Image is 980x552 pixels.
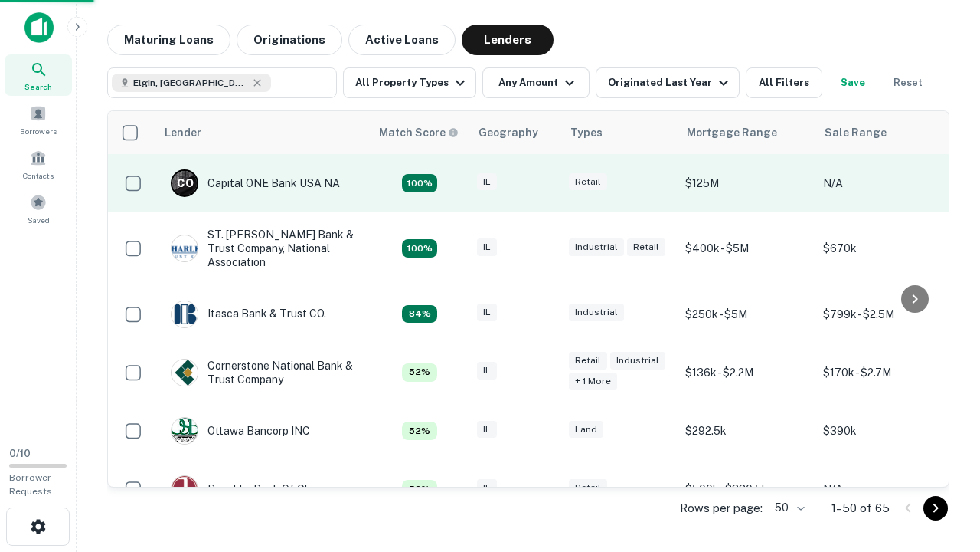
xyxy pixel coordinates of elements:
td: $125M [678,154,815,212]
span: Saved [28,214,50,226]
img: picture [171,235,198,261]
div: Capitalize uses an advanced AI algorithm to match your search with the best lender. The match sco... [402,363,437,382]
div: Sale Range [825,123,887,142]
span: 0 / 10 [9,448,31,459]
td: $500k - $880.5k [678,460,815,518]
button: Lenders [462,25,554,55]
div: Capitalize uses an advanced AI algorithm to match your search with the best lender. The match sco... [402,174,437,192]
div: IL [477,362,497,379]
div: Capitalize uses an advanced AI algorithm to match your search with the best lender. The match sco... [379,124,459,141]
a: Saved [5,188,72,229]
span: Search [24,80,52,93]
button: Go to next page [923,496,948,521]
div: IL [477,173,497,191]
th: Lender [155,111,370,154]
a: Contacts [5,143,72,185]
div: Republic Bank Of Chicago [171,475,338,503]
div: Capitalize uses an advanced AI algorithm to match your search with the best lender. The match sco... [402,422,437,440]
div: Retail [569,173,607,191]
div: Capitalize uses an advanced AI algorithm to match your search with the best lender. The match sco... [402,305,437,324]
button: All Property Types [343,67,476,98]
div: Land [569,421,603,439]
p: C O [177,176,193,192]
div: Cornerstone National Bank & Trust Company [171,359,354,386]
th: Mortgage Range [678,111,815,154]
a: Borrowers [5,99,72,140]
span: Contacts [23,169,54,182]
button: Originated Last Year [596,67,740,98]
span: Elgin, [GEOGRAPHIC_DATA], [GEOGRAPHIC_DATA] [133,76,248,90]
th: Types [561,111,678,154]
button: Save your search to get updates of matches that match your search criteria. [828,67,877,98]
div: IL [477,238,497,256]
div: Capitalize uses an advanced AI algorithm to match your search with the best lender. The match sco... [402,480,437,498]
div: Capital ONE Bank USA NA [171,169,340,197]
td: N/A [815,154,953,212]
img: capitalize-icon.png [24,12,54,43]
span: Borrower Requests [9,472,52,497]
td: N/A [815,460,953,518]
td: $136k - $2.2M [678,343,815,402]
th: Geography [469,111,561,154]
div: IL [477,304,497,321]
p: Rows per page: [680,499,763,517]
td: $390k [815,402,953,460]
div: Mortgage Range [687,123,777,142]
img: picture [171,301,198,327]
td: $170k - $2.7M [815,343,953,402]
div: Retail [627,238,665,256]
div: Industrial [569,304,624,321]
td: $799k - $2.5M [815,285,953,343]
button: Maturing Loans [107,25,230,55]
button: Reset [884,67,933,98]
div: Industrial [610,352,665,370]
span: Borrowers [20,125,57,137]
div: Types [570,123,603,142]
th: Capitalize uses an advanced AI algorithm to match your search with the best lender. The match sco... [370,111,469,154]
h6: Match Score [379,124,456,141]
div: + 1 more [569,373,617,390]
button: Any Amount [482,67,590,98]
button: Originations [237,25,342,55]
td: $250k - $5M [678,285,815,343]
button: Active Loans [348,25,456,55]
img: picture [171,476,198,502]
th: Sale Range [815,111,953,154]
div: Ottawa Bancorp INC [171,417,310,445]
img: picture [171,418,198,444]
div: ST. [PERSON_NAME] Bank & Trust Company, National Association [171,228,354,270]
div: Retail [569,479,607,497]
div: Industrial [569,238,624,256]
div: IL [477,421,497,439]
div: 50 [769,497,807,519]
div: Itasca Bank & Trust CO. [171,301,326,328]
div: IL [477,479,497,497]
td: $292.5k [678,402,815,460]
td: $670k [815,212,953,285]
img: picture [171,360,198,386]
div: Retail [569,352,607,370]
a: Search [5,54,72,96]
div: Lender [165,123,201,142]
td: $400k - $5M [678,212,815,285]
div: Geography [479,123,538,142]
button: All Filters [746,67,822,98]
p: 1–50 of 65 [831,499,890,517]
div: Capitalize uses an advanced AI algorithm to match your search with the best lender. The match sco... [402,239,437,258]
iframe: Chat Widget [903,429,980,503]
div: Originated Last Year [608,74,733,92]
